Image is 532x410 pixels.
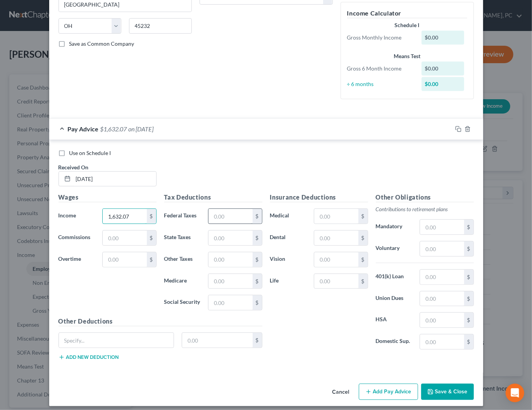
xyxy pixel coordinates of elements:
div: $ [464,270,473,284]
div: $ [147,231,156,245]
input: 0.00 [420,291,464,306]
label: Union Dues [372,291,416,307]
input: 0.00 [420,220,464,234]
div: $0.00 [422,62,464,76]
label: Domestic Sup. [372,334,416,350]
span: Received On [59,164,89,171]
div: $ [464,241,473,256]
label: State Taxes [160,230,205,246]
label: Overtime [55,252,99,267]
div: $ [358,252,368,267]
input: 0.00 [103,252,146,267]
div: Open Intercom Messenger [506,384,524,402]
input: 0.00 [208,209,252,224]
input: MM/DD/YYYY [73,172,156,186]
span: on [DATE] [129,125,154,133]
input: 0.00 [420,334,464,349]
span: Pay Advice [68,125,99,133]
input: 0.00 [314,231,358,245]
input: 0.00 [182,333,253,348]
input: 0.00 [420,241,464,256]
span: Use on Schedule I [69,150,111,156]
div: $ [464,313,473,327]
h5: Income Calculator [347,9,467,18]
label: HSA [372,312,416,328]
label: Dental [266,230,310,246]
label: Social Security [160,295,205,310]
button: Add new deduction [59,354,119,360]
div: $ [253,231,262,245]
h5: Tax Deductions [164,193,262,202]
h5: Wages [59,193,157,202]
div: $ [253,209,262,224]
div: $0.00 [422,77,464,91]
input: Enter zip... [129,18,192,34]
input: 0.00 [208,252,252,267]
input: 0.00 [103,231,146,245]
input: 0.00 [314,274,358,289]
label: Mandatory [372,219,416,235]
button: Save & Close [421,384,474,400]
h5: Other Deductions [59,317,262,326]
label: Vision [266,252,310,267]
div: $ [358,209,368,224]
div: $ [253,333,262,348]
div: $ [253,274,262,289]
div: $ [358,231,368,245]
div: Gross Monthly Income [343,34,418,41]
div: $0.00 [422,31,464,45]
div: $ [147,209,156,224]
label: Medicare [160,274,205,289]
div: Means Test [347,52,467,60]
div: $ [464,291,473,306]
input: 0.00 [208,231,252,245]
div: $ [464,334,473,349]
input: 0.00 [208,274,252,289]
div: $ [358,274,368,289]
input: 0.00 [208,295,252,310]
label: Commissions [55,230,99,246]
input: 0.00 [420,270,464,284]
label: Medical [266,208,310,224]
div: $ [147,252,156,267]
span: Income [59,212,76,219]
button: Add Pay Advice [359,384,418,400]
h5: Insurance Deductions [270,193,368,202]
span: Save as Common Company [69,40,134,47]
label: Voluntary [372,241,416,257]
h5: Other Obligations [376,193,474,202]
label: 401(k) Loan [372,269,416,285]
div: Gross 6 Month Income [343,65,418,72]
div: $ [464,220,473,234]
input: 0.00 [103,209,146,224]
div: $ [253,295,262,310]
label: Federal Taxes [160,208,205,224]
input: 0.00 [314,209,358,224]
input: Specify... [59,333,174,348]
div: ÷ 6 months [343,80,418,88]
span: $1,632.07 [100,125,127,133]
input: 0.00 [420,313,464,327]
label: Other Taxes [160,252,205,267]
p: Contributions to retirement plans [376,205,474,213]
div: Schedule I [347,21,467,29]
label: Life [266,274,310,289]
div: $ [253,252,262,267]
button: Cancel [326,384,356,400]
input: 0.00 [314,252,358,267]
